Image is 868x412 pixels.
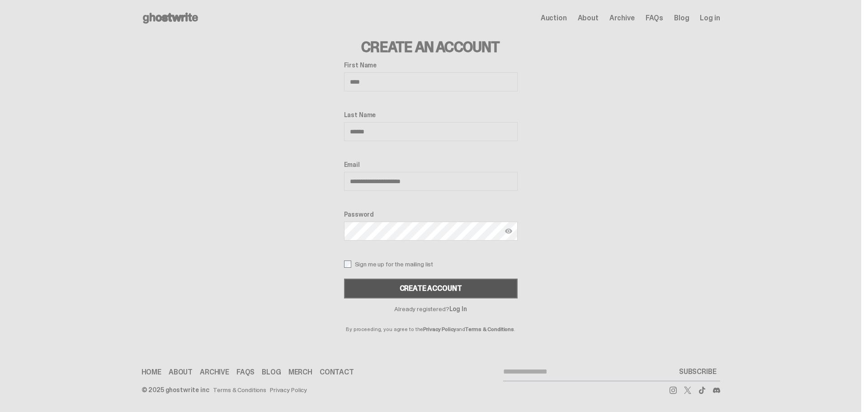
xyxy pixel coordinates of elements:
label: Sign me up for the mailing list [344,260,518,268]
button: Create Account [344,279,518,298]
a: Merch [288,369,312,376]
a: About [169,369,193,376]
a: Terms & Conditions [465,326,514,333]
a: Contact [320,369,354,376]
a: FAQs [236,369,255,376]
label: Email [344,161,518,168]
button: SUBSCRIBE [675,363,720,381]
input: Sign me up for the mailing list [344,260,351,268]
a: Archive [609,14,635,22]
div: © 2025 ghostwrite inc [142,387,209,393]
p: Already registered? [344,306,518,312]
a: Terms & Conditions [213,387,266,393]
a: Archive [200,369,229,376]
a: FAQs [646,14,663,22]
a: Log in [700,14,720,22]
label: First Name [344,62,518,69]
label: Last Name [344,111,518,118]
h3: Create an Account [344,40,518,54]
div: Create Account [400,285,462,292]
a: Auction [541,14,567,22]
a: Home [142,369,161,376]
a: Blog [674,14,689,22]
a: Privacy Policy [270,387,307,393]
img: Show password [505,227,512,235]
a: Blog [262,369,281,376]
p: By proceeding, you agree to the and . [344,312,518,332]
a: Privacy Policy [423,326,456,333]
a: About [578,14,599,22]
label: Password [344,211,518,218]
a: Log In [449,305,467,313]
